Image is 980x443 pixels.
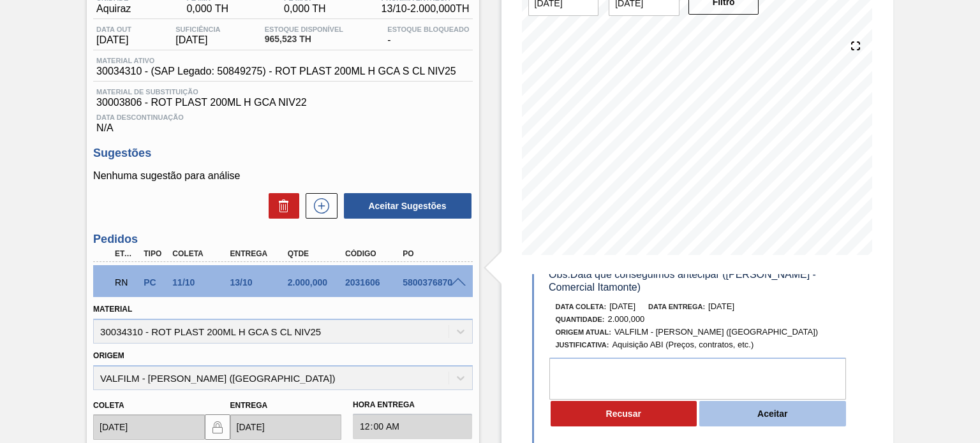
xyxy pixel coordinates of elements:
span: 2.000,000 [608,314,645,324]
div: 5800376870 [399,277,463,287]
div: Aceitar Sugestões [338,192,473,220]
span: Data Descontinuação [96,113,469,121]
span: Estoque Bloqueado [387,25,469,33]
input: dd/mm/yyyy [93,414,204,440]
span: [DATE] [175,34,220,46]
div: - [384,25,472,46]
p: RN [115,277,137,287]
span: Quantidade : [556,316,605,323]
div: PO [399,249,463,258]
span: Data coleta: [556,303,607,310]
span: 30003806 - ROT PLAST 200ML H GCA NIV22 [96,97,469,108]
div: 2031606 [342,277,405,287]
div: 11/10/2025 [169,277,232,287]
label: Origem [93,351,124,360]
div: Pedido de Compra [140,277,169,287]
div: Entrega [227,249,290,258]
button: Aceitar [699,401,846,426]
label: Material [93,305,132,314]
span: Material ativo [96,57,456,64]
button: locked [205,414,230,440]
span: 30034310 - (SAP Legado: 50849275) - ROT PLAST 200ML H GCA S CL NIV25 [96,66,456,77]
span: Obs: Data que conseguimos antecipar ([PERSON_NAME] - Comercial Itamonte) [549,269,819,293]
span: [DATE] [708,301,734,311]
span: Aquisição ABI (Preços, contratos, etc.) [612,340,754,349]
p: Nenhuma sugestão para análise [93,170,472,182]
span: 0,000 TH [284,3,326,15]
span: Material de Substituição [96,88,469,96]
div: 2.000,000 [285,277,348,287]
div: Qtde [285,249,348,258]
div: Nova sugestão [299,193,338,219]
span: Suficiência [175,25,220,33]
h3: Sugestões [93,147,472,160]
span: Origem Atual: [556,328,611,336]
div: Em renegociação [112,268,140,296]
span: 13/10 - 2.000,000 TH [382,3,470,15]
button: Aceitar Sugestões [344,193,471,219]
h3: Pedidos [93,233,472,246]
span: 0,000 TH [186,3,228,15]
span: [DATE] [609,301,635,311]
img: locked [210,419,225,435]
div: Código [342,249,405,258]
label: Coleta [93,401,124,410]
label: Hora Entrega [353,396,472,414]
div: Etapa [112,249,140,258]
span: 965,523 TH [265,34,343,44]
div: N/A [93,108,472,134]
div: Coleta [169,249,232,258]
span: Justificativa: [556,341,609,349]
span: Estoque Disponível [265,25,343,33]
label: Entrega [230,401,268,410]
div: Tipo [140,249,169,258]
span: Data out [96,25,131,33]
span: VALFILM - [PERSON_NAME] ([GEOGRAPHIC_DATA]) [614,327,818,337]
span: Aquiraz [96,3,131,15]
button: Recusar [551,401,697,426]
span: [DATE] [96,34,131,46]
div: Excluir Sugestões [262,193,299,219]
span: Data entrega: [648,303,705,310]
input: dd/mm/yyyy [230,414,341,440]
div: 13/10/2025 [227,277,290,287]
